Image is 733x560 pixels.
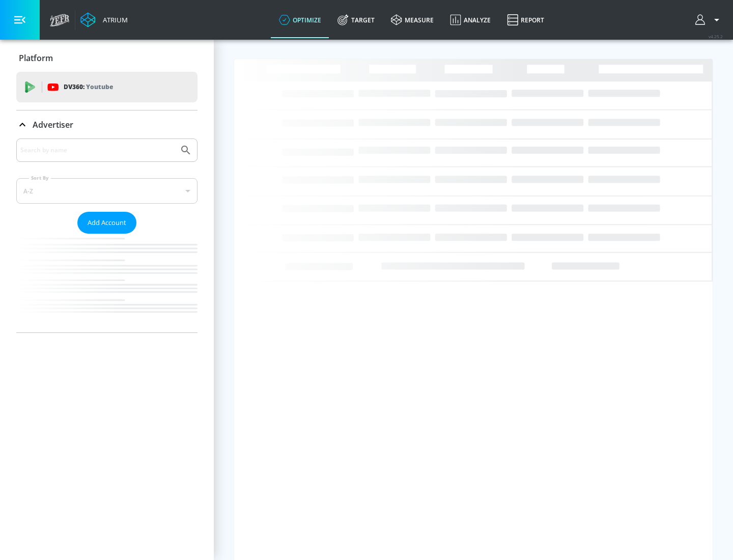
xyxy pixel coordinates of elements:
[16,110,198,139] div: Advertiser
[709,34,723,39] span: v 4.25.2
[329,2,383,38] a: Target
[16,72,198,102] div: DV360: Youtube
[99,15,128,24] div: Atrium
[86,81,113,92] p: Youtube
[16,44,198,72] div: Platform
[16,138,198,332] div: Advertiser
[20,144,175,157] input: Search by name
[499,2,552,38] a: Report
[442,2,499,38] a: Analyze
[16,234,198,332] nav: list of Advertiser
[383,2,442,38] a: measure
[16,178,198,204] div: A-Z
[80,12,128,27] a: Atrium
[29,175,51,181] label: Sort By
[77,212,136,234] button: Add Account
[64,81,113,93] p: DV360:
[271,2,329,38] a: optimize
[88,217,126,229] span: Add Account
[33,119,73,130] p: Advertiser
[19,52,53,64] p: Platform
